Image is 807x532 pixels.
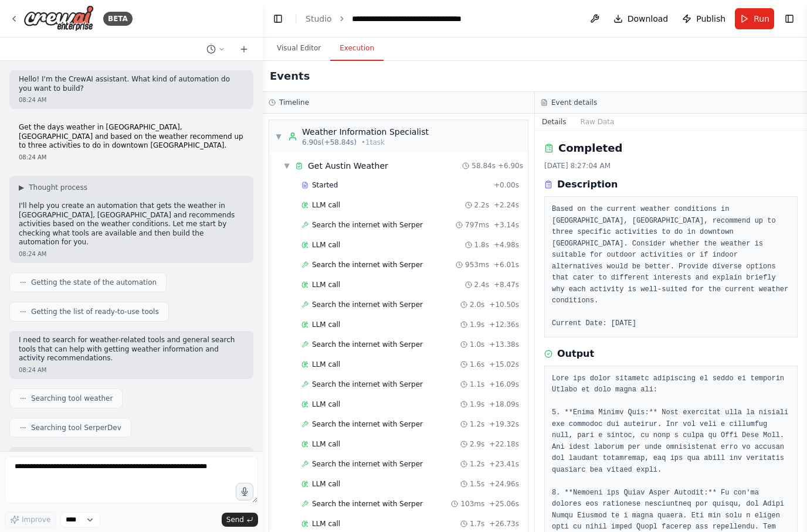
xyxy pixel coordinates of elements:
[5,512,56,527] button: Improve
[312,320,340,329] span: LLM call
[312,499,423,509] span: Search the internet with Serper
[489,519,519,528] span: + 26.73s
[306,13,462,25] nav: breadcrumb
[552,204,790,330] pre: Based on the current weather conditions in [GEOGRAPHIC_DATA], [GEOGRAPHIC_DATA], recommend up to ...
[330,36,384,61] button: Execution
[489,360,519,369] span: + 15.02s
[31,394,113,403] span: Searching tool weather
[474,240,489,250] span: 1.8s
[222,513,258,527] button: Send
[470,519,484,528] span: 1.7s
[470,439,484,449] span: 2.9s
[489,479,519,489] span: + 24.96s
[489,300,519,309] span: + 10.50s
[31,278,157,287] span: Getting the state of the automation
[312,360,340,369] span: LLM call
[470,360,484,369] span: 1.6s
[489,439,519,449] span: + 22.18s
[31,307,159,316] span: Getting the list of ready-to-use tools
[19,366,244,374] div: 08:24 AM
[558,140,622,156] h2: Completed
[470,380,484,389] span: 1.1s
[735,8,774,29] button: Run
[23,5,94,32] img: Logo
[494,280,519,289] span: + 8.47s
[103,12,133,26] div: BETA
[279,98,309,107] h3: Timeline
[781,11,798,27] button: Show right sidebar
[202,42,230,56] button: Switch to previous chat
[489,459,519,469] span: + 23.41s
[312,220,423,230] span: Search the internet with Serper
[19,336,244,363] p: I need to search for weather-related tools and general search tools that can help with getting we...
[270,68,310,84] h2: Events
[19,153,244,162] div: 08:24 AM
[470,400,484,409] span: 1.9s
[312,439,340,449] span: LLM call
[19,183,24,192] span: ▶
[19,183,87,192] button: ▶Thought process
[489,400,519,409] span: + 18.09s
[236,483,253,500] button: Click to speak your automation idea
[494,180,519,190] span: + 0.00s
[754,13,769,25] span: Run
[312,280,340,289] span: LLM call
[494,240,519,250] span: + 4.98s
[312,479,340,489] span: LLM call
[696,13,725,25] span: Publish
[312,420,423,429] span: Search the internet with Serper
[312,380,423,389] span: Search the internet with Serper
[270,11,286,27] button: Hide left sidebar
[551,98,597,107] h3: Event details
[470,420,484,429] span: 1.2s
[312,300,423,309] span: Search the internet with Serper
[312,200,340,210] span: LLM call
[544,161,798,170] div: [DATE] 8:27:04 AM
[535,114,574,130] button: Details
[557,347,594,361] h3: Output
[470,479,484,489] span: 1.5s
[235,42,253,56] button: Start a new chat
[489,340,519,349] span: + 13.38s
[489,320,519,329] span: + 12.36s
[494,260,519,270] span: + 6.01s
[489,420,519,429] span: + 19.32s
[19,250,244,258] div: 08:24 AM
[19,202,244,247] p: I'll help you create an automation that gets the weather in [GEOGRAPHIC_DATA], [GEOGRAPHIC_DATA] ...
[574,114,622,130] button: Raw Data
[29,183,87,192] span: Thought process
[22,515,50,524] span: Improve
[283,161,290,170] span: ▼
[489,380,519,389] span: + 16.09s
[460,499,484,509] span: 103ms
[31,423,121,432] span: Searching tool SerperDev
[609,8,673,29] button: Download
[557,178,618,192] h3: Description
[361,138,385,147] span: • 1 task
[226,515,244,524] span: Send
[498,161,523,170] span: + 6.90s
[465,260,489,270] span: 953ms
[470,340,484,349] span: 1.0s
[275,132,282,141] span: ▼
[494,200,519,210] span: + 2.24s
[465,220,489,230] span: 797ms
[19,75,244,93] p: Hello! I'm the CrewAI assistant. What kind of automation do you want to build?
[312,400,340,409] span: LLM call
[308,160,388,172] div: Get Austin Weather
[302,126,429,138] div: Weather Information Specialist
[474,200,489,210] span: 2.2s
[470,320,484,329] span: 1.9s
[312,340,423,349] span: Search the internet with Serper
[312,260,423,270] span: Search the internet with Serper
[489,499,519,509] span: + 25.06s
[470,300,484,309] span: 2.0s
[494,220,519,230] span: + 3.14s
[302,138,357,147] span: 6.90s (+58.84s)
[470,459,484,469] span: 1.2s
[472,161,496,170] span: 58.84s
[267,36,330,61] button: Visual Editor
[474,280,489,289] span: 2.4s
[19,96,244,104] div: 08:24 AM
[19,123,244,151] p: Get the days weather in [GEOGRAPHIC_DATA], [GEOGRAPHIC_DATA] and based on the weather recommend u...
